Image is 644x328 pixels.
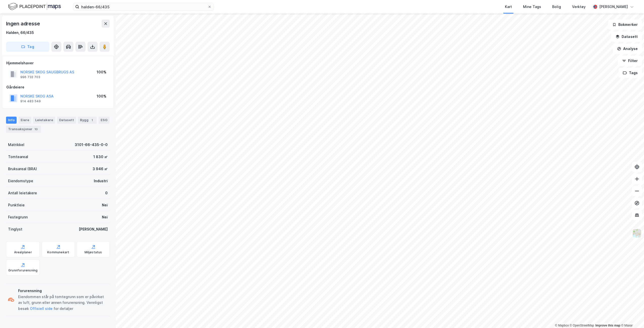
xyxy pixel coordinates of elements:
div: Industri [94,178,108,184]
button: Tags [619,68,642,78]
div: Antall leietakere [8,190,37,196]
div: Arealplaner [14,250,32,254]
div: Mine Tags [523,4,541,10]
div: Datasett [57,117,76,124]
div: [PERSON_NAME] [599,4,628,10]
div: [PERSON_NAME] [79,226,108,232]
div: Forurensning [18,288,108,294]
div: Tomteareal [8,154,28,160]
div: Leietakere [33,117,55,124]
div: 100% [97,93,106,99]
div: Verktøy [572,4,586,10]
div: Miljøstatus [85,250,102,254]
div: Bruksareal (BRA) [8,166,37,172]
div: Halden, 66/435 [6,30,34,36]
button: Analyse [613,44,642,54]
div: 1 [90,118,95,123]
div: Eiere [19,117,31,124]
div: 100% [97,69,106,75]
a: Improve this map [595,324,620,327]
div: 996 732 703 [20,75,40,79]
div: 10 [33,127,39,132]
div: Gårdeiere [6,84,109,90]
div: Kommunekart [47,250,69,254]
div: 3101-66-435-0-0 [75,142,108,148]
div: Punktleie [8,202,25,208]
div: Info [6,117,17,124]
iframe: Chat Widget [619,304,644,328]
a: OpenStreetMap [570,324,594,327]
div: 3 946 ㎡ [93,166,108,172]
div: Bolig [552,4,561,10]
div: Eiendomstype [8,178,33,184]
div: Nei [102,202,108,208]
div: 1 830 ㎡ [93,154,108,160]
div: Matrikkel [8,142,24,148]
button: Tag [6,42,49,52]
button: Datasett [611,32,642,42]
img: Z [632,228,642,238]
div: Nei [102,214,108,220]
div: Hjemmelshaver [6,60,109,66]
div: Kontrollprogram for chat [619,304,644,328]
div: Kart [505,4,512,10]
button: Filter [618,56,642,66]
div: ESG [99,117,109,124]
input: Søk på adresse, matrikkel, gårdeiere, leietakere eller personer [79,3,208,11]
div: Festegrunn [8,214,28,220]
div: Bygg [78,117,97,124]
div: Transaksjoner [6,126,41,133]
div: Eiendommen står på tomtegrunn som er påvirket av luft, grunn eller annen forurensning. Vennligst ... [18,294,108,312]
button: Bokmerker [608,20,642,30]
div: Tinglyst [8,226,22,232]
a: Mapbox [555,324,569,327]
img: logo.f888ab2527a4732fd821a326f86c7f29.svg [8,2,61,11]
div: 914 483 549 [20,99,41,103]
div: Grunnforurensning [8,268,37,272]
div: 0 [105,190,108,196]
div: Ingen adresse [6,20,41,28]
